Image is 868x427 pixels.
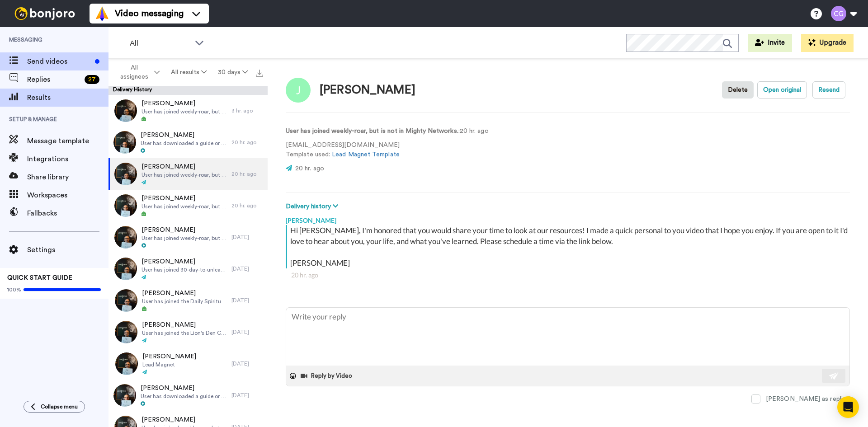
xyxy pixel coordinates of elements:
[295,165,324,172] span: 20 hr. ago
[7,286,21,293] span: 100%
[108,316,268,348] a: [PERSON_NAME]User has joined the Lion's Den Community[DATE]
[812,81,845,99] button: Resend
[85,75,99,84] div: 27
[286,128,458,134] strong: User has joined weekly-roar, but is not in Mighty Networks.
[108,86,268,95] div: Delivery History
[108,285,268,316] a: [PERSON_NAME]User has joined the Daily Spiritual Kick Off[DATE]
[41,403,78,410] span: Collapse menu
[108,158,268,190] a: [PERSON_NAME]User has joined weekly-roar, but is not in Mighty Networks.20 hr. ago
[142,203,227,210] span: User has joined weekly-roar, but is not in Mighty Networks.
[212,64,253,80] button: 30 days
[141,131,227,140] span: [PERSON_NAME]
[113,131,136,154] img: 594aca15-f6b0-447a-89f3-3910a572c4ea-thumb.jpg
[290,225,848,268] div: Hi [PERSON_NAME], I'm honored that you would share your time to look at our resources! I made a q...
[286,202,341,211] button: Delivery history
[115,289,137,312] img: 48daff9a-dffc-411c-bdb6-6585886ffd2a-thumb.jpg
[142,352,196,361] span: [PERSON_NAME]
[110,60,165,85] button: All assignees
[142,162,227,171] span: [PERSON_NAME]
[11,7,79,20] img: bj-logo-header-white.svg
[27,190,108,201] span: Workspaces
[108,190,268,221] a: [PERSON_NAME]User has joined weekly-roar, but is not in Mighty Networks.20 hr. ago
[748,34,792,52] button: Invite
[231,234,263,241] div: [DATE]
[757,81,807,99] button: Open original
[801,34,854,52] button: Upgrade
[27,172,108,183] span: Share library
[141,384,227,393] span: [PERSON_NAME]
[108,380,268,411] a: [PERSON_NAME]User has downloaded a guide or filled out a form that is not Weekly Roar, 30 Days or...
[231,265,263,272] div: [DATE]
[286,127,489,136] p: : 20 hr. ago
[114,99,137,122] img: 903c09e8-14c0-44f8-a4e0-e735ea0ceed5-thumb.jpg
[231,139,263,146] div: 20 hr. ago
[7,275,72,281] span: QUICK START GUIDE
[286,211,850,225] div: [PERSON_NAME]
[286,141,489,160] p: [EMAIL_ADDRESS][DOMAIN_NAME] Template used:
[142,108,227,115] span: User has joined weekly-roar, but is not in Mighty Networks.
[231,202,263,209] div: 20 hr. ago
[142,257,227,266] span: [PERSON_NAME]
[141,140,227,147] span: User has downloaded a guide or filled out a form that is not Weekly Roar, 30 Days or Assessment, ...
[300,369,355,383] button: Reply by Video
[116,63,152,81] span: All assignees
[130,38,190,49] span: All
[114,258,137,280] img: d957036c-240b-41af-82dc-987519d9ea79-thumb.jpg
[108,348,268,380] a: [PERSON_NAME]Lead Magnet[DATE]
[231,360,263,367] div: [DATE]
[231,392,263,399] div: [DATE]
[141,393,227,400] span: User has downloaded a guide or filled out a form that is not Weekly Roar, 30 Days or Assessment, ...
[27,74,81,85] span: Replies
[114,194,137,217] img: 574a0ab3-5061-4105-8526-e144894fc01a-thumb.jpg
[165,64,212,80] button: All results
[142,329,227,337] span: User has joined the Lion's Den Community
[142,266,227,273] span: User has joined 30-day-to-unleash, but is not in Mighty Networks.
[142,194,227,203] span: [PERSON_NAME]
[142,99,227,108] span: [PERSON_NAME]
[320,84,415,97] div: [PERSON_NAME]
[108,253,268,285] a: [PERSON_NAME]User has joined 30-day-to-unleash, but is not in Mighty Networks.[DATE]
[27,244,108,255] span: Settings
[27,154,108,164] span: Integrations
[231,170,263,178] div: 20 hr. ago
[115,352,138,375] img: fd3f70bf-b776-4117-8d73-ac1253449715-thumb.jpg
[114,226,137,249] img: abadfa5b-7e7a-4387-8636-8d06808a69e0-thumb.jpg
[24,401,85,413] button: Collapse menu
[142,298,227,305] span: User has joined the Daily Spiritual Kick Off
[108,95,268,127] a: [PERSON_NAME]User has joined weekly-roar, but is not in Mighty Networks.3 hr. ago
[142,225,227,235] span: [PERSON_NAME]
[27,136,108,146] span: Message template
[114,163,137,185] img: 0c5d7b3d-7a28-432a-957b-fc81e8979e05-thumb.jpg
[231,328,263,336] div: [DATE]
[113,384,136,407] img: d9361420-bf4f-466e-99de-2ed4f3b0ad3a-thumb.jpg
[231,297,263,304] div: [DATE]
[108,221,268,253] a: [PERSON_NAME]User has joined weekly-roar, but is not in Mighty Networks.[DATE]
[142,361,196,368] span: Lead Magnet
[829,372,839,380] img: send-white.svg
[253,66,266,79] button: Export all results that match these filters now.
[332,151,400,158] a: Lead Magnet Template
[115,7,184,20] span: Video messaging
[27,208,108,219] span: Fallbacks
[27,92,108,103] span: Results
[142,289,227,298] span: [PERSON_NAME]
[142,235,227,242] span: User has joined weekly-roar, but is not in Mighty Networks.
[27,56,91,67] span: Send videos
[95,6,109,21] img: vm-color.svg
[142,320,227,329] span: [PERSON_NAME]
[837,396,859,418] div: Open Intercom Messenger
[142,415,227,424] span: [PERSON_NAME]
[256,70,263,77] img: export.svg
[766,394,850,404] div: [PERSON_NAME] as replied
[231,107,263,114] div: 3 hr. ago
[115,321,137,343] img: 64955c32-5208-4e00-8688-4554655b1045-thumb.jpg
[722,81,754,99] button: Delete
[291,271,844,280] div: 20 hr. ago
[286,78,311,103] img: Image of Jared Mayo
[142,171,227,178] span: User has joined weekly-roar, but is not in Mighty Networks.
[108,127,268,158] a: [PERSON_NAME]User has downloaded a guide or filled out a form that is not Weekly Roar, 30 Days or...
